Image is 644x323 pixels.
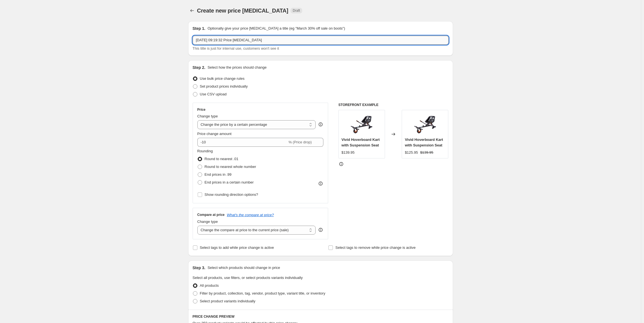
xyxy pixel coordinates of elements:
img: 9350759102489_VIVID_Hoverboard_Accessory_Kart_with-suspension-seat_02__88092.1640137217.1280.1280... [414,113,436,135]
span: Price change amount [197,132,232,136]
span: Show rounding direction options? [205,192,258,197]
h2: Step 2. [193,65,205,70]
span: End prices in a certain number [205,180,254,184]
span: Select tags to remove while price change is active [335,245,416,250]
span: Vivid Hoverboard Kart with Suspension Seat [405,138,443,147]
span: Change type [197,114,218,118]
span: This title is just for internal use, customers won't see it [193,46,279,50]
span: Use bulk price change rules [200,76,244,81]
span: Select all products, use filters, or select products variants individually [193,276,303,280]
span: Draft [293,8,300,13]
strike: $139.95 [420,150,433,155]
h2: Step 3. [193,265,205,271]
span: Create new price [MEDICAL_DATA] [197,8,289,14]
span: End prices in .99 [205,172,232,177]
div: help [318,122,323,127]
span: Select tags to add while price change is active [200,245,274,250]
span: Change type [197,220,218,224]
h2: Step 1. [193,26,205,31]
span: Round to nearest whole number [205,165,256,169]
span: Use CSV upload [200,92,227,96]
span: Filter by product, collection, tag, vendor, product type, variant title, or inventory [200,291,325,295]
input: -15 [197,138,287,147]
h6: STOREFRONT EXAMPLE [338,103,449,107]
div: $125.95 [405,150,418,155]
span: Vivid Hoverboard Kart with Suspension Seat [342,138,380,147]
button: What's the compare at price? [227,213,274,217]
div: $139.95 [342,150,355,155]
h6: PRICE CHANGE PREVIEW [193,314,449,319]
span: Rounding [197,149,213,153]
span: % (Price drop) [289,140,312,144]
h3: Price [197,107,205,112]
div: help [318,227,323,233]
p: Select which products should change in price [207,265,280,271]
button: Price change jobs [188,7,196,15]
span: All products [200,283,219,288]
span: Select product variants individually [200,299,255,303]
span: Set product prices individually [200,84,248,88]
img: 9350759102489_VIVID_Hoverboard_Accessory_Kart_with-suspension-seat_02__88092.1640137217.1280.1280... [350,113,373,135]
p: Select how the prices should change [207,65,267,70]
p: Optionally give your price [MEDICAL_DATA] a title (eg "March 30% off sale on boots") [207,26,345,31]
h3: Compare at price [197,213,225,217]
span: Round to nearest .01 [205,157,238,161]
input: 30% off holiday sale [193,36,449,45]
